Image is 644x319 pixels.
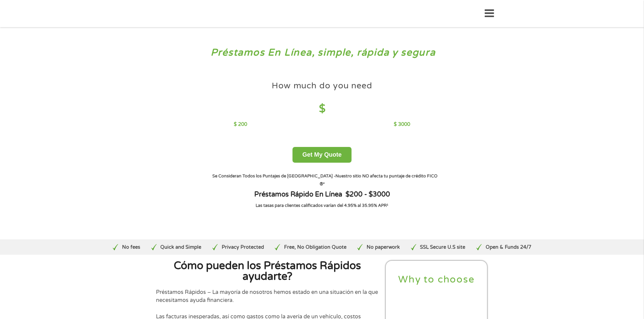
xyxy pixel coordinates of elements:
[19,47,625,59] h3: Préstamos En Línea, simple, rápida y segura
[292,147,351,163] button: Get My Quote
[212,173,335,179] strong: Se Consideran Todos los Puntajes de [GEOGRAPHIC_DATA] -
[394,121,410,128] p: $ 3000
[284,244,346,251] p: Free, No Obligation Quote
[272,80,372,91] h4: How much do you need
[486,244,531,251] p: Open & Funds 24/7
[256,203,388,208] strong: Las tasas para clientes calificados varían del 4.95% al 35.95% APR¹
[234,102,410,116] h4: $
[222,244,264,251] p: Privacy Protected
[234,121,247,128] p: $ 200
[160,244,201,251] p: Quick and Simple
[367,244,400,251] p: No paperwork
[122,244,140,251] p: No fees
[420,244,465,251] p: SSL Secure U.S site
[156,288,379,305] p: Préstamos Rápidos – La mayoría de nosotros hemos estado en una situación en la que necesitamos ay...
[391,273,482,286] h2: Why to choose
[320,173,437,187] strong: Nuestro sitio NO afecta tu puntaje de crédito FICO ®*
[156,261,379,282] h2: Cómo pueden los Préstamos Rápidos ayudarte?
[205,190,439,199] h4: Préstamos Rápido En Línea $200 - $3000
